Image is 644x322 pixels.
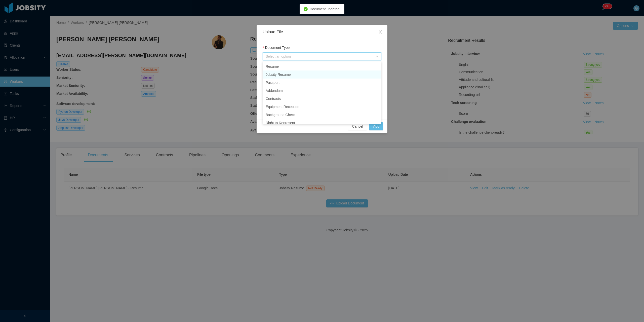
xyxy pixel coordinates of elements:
i: icon: check-circle [304,7,308,11]
i: icon: close [378,30,382,34]
label: Document Type [263,46,290,50]
button: Cancel [348,122,367,130]
li: Jobsity Resume [263,70,381,79]
li: Passport [263,79,381,87]
li: Equipment Reception [263,103,381,111]
li: Addendum [263,87,381,95]
li: Right to Represent [263,119,381,127]
div: Select an option [266,54,373,59]
li: Background Check [263,111,381,119]
div: Upload File [263,29,381,35]
li: Contracts [263,95,381,103]
span: Document updated! [310,7,340,11]
li: Resume [263,62,381,70]
button: Add [369,122,383,130]
button: Close [373,25,387,39]
i: icon: down [375,55,378,58]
